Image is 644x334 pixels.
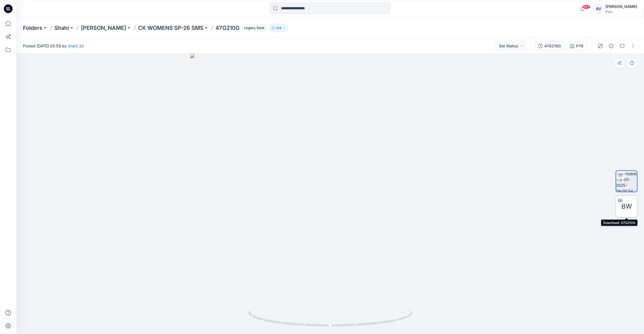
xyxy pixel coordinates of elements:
img: turntable-19-05-2025-06:00:54 [616,171,637,192]
a: Folders [23,24,42,32]
button: 124 [269,24,288,32]
div: PVH [605,10,637,14]
span: 99+ [582,5,590,9]
div: AV [593,4,603,14]
button: Legacy Style [240,24,267,32]
div: [PERSON_NAME] [605,3,637,10]
a: Shahi [54,24,69,32]
a: Shahi 3d [68,44,84,48]
span: Legacy Style [242,25,267,31]
span: BW [621,201,632,211]
div: P79 [576,43,583,49]
button: P79 [567,42,587,50]
a: [PERSON_NAME] [81,24,126,32]
p: 47G210G [215,24,240,32]
button: Details [607,42,616,50]
button: 47G210G [535,42,564,50]
a: CK WOMENS SP-26 SMS [138,24,203,32]
p: 124 [276,25,281,31]
span: Posted [DATE] 05:59 by [23,43,84,49]
div: 47G210G [544,43,561,49]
